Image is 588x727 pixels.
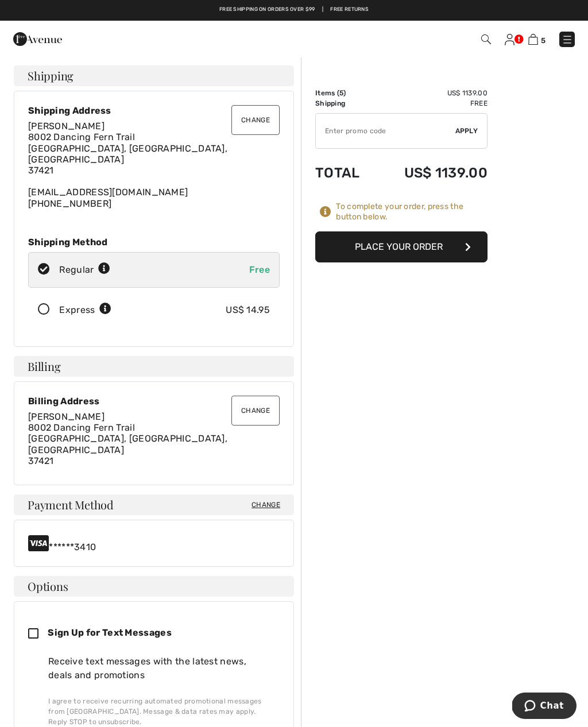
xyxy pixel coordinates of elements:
span: [PERSON_NAME] [28,411,105,422]
button: Place Your Order [315,231,488,262]
span: 5 [541,36,546,45]
span: 5 [339,89,343,97]
button: Change [231,396,280,426]
td: Shipping [315,98,375,109]
td: Free [375,98,488,109]
div: [EMAIL_ADDRESS][DOMAIN_NAME] [28,121,280,209]
td: US$ 1139.00 [375,88,488,98]
span: Sign Up for Text Messages [48,627,172,638]
div: Receive text messages with the latest news, deals and promotions [48,655,270,682]
a: Free shipping on orders over $99 [219,6,315,14]
div: Regular [59,263,110,277]
iframe: Opens a widget where you can chat to one of our agents [512,693,577,721]
span: Free [249,264,270,275]
span: Change [252,500,280,510]
a: [PHONE_NUMBER] [28,198,111,209]
div: Shipping Address [28,105,280,116]
span: Billing [28,361,60,372]
span: 8002 Dancing Fern Trail [GEOGRAPHIC_DATA], [GEOGRAPHIC_DATA], [GEOGRAPHIC_DATA] 37421 [28,132,227,176]
span: Apply [455,126,478,136]
div: Billing Address [28,396,280,407]
div: I agree to receive recurring automated promotional messages from [GEOGRAPHIC_DATA]. Message & dat... [48,696,270,727]
div: Shipping Method [28,237,280,248]
div: Express [59,303,111,317]
div: US$ 14.95 [226,303,270,317]
span: Shipping [28,70,73,82]
a: Free Returns [330,6,369,14]
input: Promo code [316,114,455,148]
div: To complete your order, press the button below. [336,202,488,222]
img: Menu [562,34,573,45]
a: 5 [528,32,546,46]
td: Total [315,153,375,192]
span: Payment Method [28,499,114,511]
h4: Options [14,576,294,597]
img: 1ère Avenue [13,28,62,51]
span: | [322,6,323,14]
a: 1ère Avenue [13,33,62,44]
span: 8002 Dancing Fern Trail [GEOGRAPHIC_DATA], [GEOGRAPHIC_DATA], [GEOGRAPHIC_DATA] 37421 [28,422,227,466]
button: Change [231,105,280,135]
img: Shopping Bag [528,34,538,45]
img: Search [481,34,491,44]
td: Items ( ) [315,88,375,98]
img: My Info [505,34,514,45]
span: [PERSON_NAME] [28,121,105,132]
td: US$ 1139.00 [375,153,488,192]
